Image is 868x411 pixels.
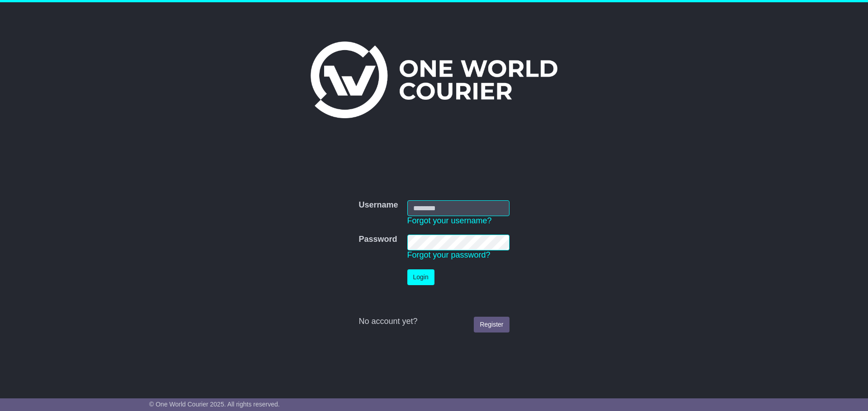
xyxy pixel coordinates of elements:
label: Password [359,235,397,245]
div: No account yet? [359,317,509,327]
label: Username [359,200,398,210]
a: Forgot your password? [407,250,491,259]
a: Register [474,317,509,332]
img: One World [311,42,557,118]
a: Forgot your username? [407,216,492,225]
button: Login [407,269,434,285]
span: © One World Courier 2025. All rights reserved. [149,401,280,408]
